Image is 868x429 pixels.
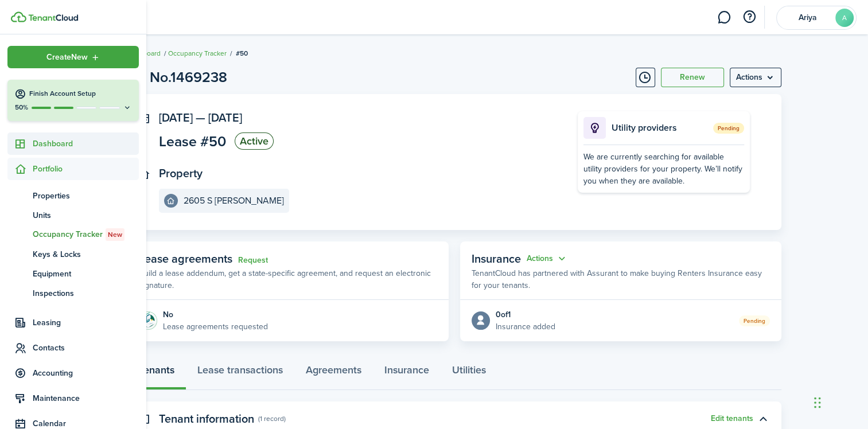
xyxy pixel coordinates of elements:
a: Request [238,256,268,265]
avatar-text: A [835,9,854,27]
h4: Finish Account Setup [29,89,132,99]
span: Ariya [785,14,831,22]
button: Actions [527,252,568,266]
iframe: Chat Widget [811,374,868,429]
img: TenantCloud [28,14,78,21]
div: We are currently searching for available utility providers for your property. We’ll notify you wh... [583,151,744,187]
a: Inspections [7,283,139,303]
span: Pending [713,123,744,134]
a: Messaging [713,3,735,32]
span: Equipment [33,268,139,280]
button: Finish Account Setup50% [7,80,139,121]
a: Occupancy Tracker [168,48,227,58]
a: Agreements [294,356,373,390]
menu-btn: Actions [730,68,781,87]
span: — [196,109,205,126]
a: Equipment [7,264,139,283]
a: Units [7,205,139,225]
a: Utilities [441,356,497,390]
p: 50% [14,103,29,112]
p: Build a lease addendum, get a state-specific agreement, and request an electronic signature. [139,267,437,291]
button: Timeline [636,68,655,87]
p: Insurance added [496,321,555,333]
img: TenantCloud [11,11,26,22]
span: Inspections [33,287,139,299]
panel-main-title: Tenant information [159,412,254,426]
span: Lease agreements [139,250,232,267]
span: Lease #50 [159,134,226,149]
span: Occupancy Tracker [33,228,139,241]
img: Agreement e-sign [139,311,157,330]
button: Open menu [730,68,781,87]
span: #50 [236,48,248,58]
button: Edit tenants [711,414,753,423]
panel-main-subtitle: (1 record) [258,414,286,424]
h1: No.1469238 [150,67,227,88]
button: Open menu [7,46,139,68]
button: Open menu [527,252,568,266]
span: Keys & Locks [33,248,139,260]
div: No [163,309,268,321]
span: Contacts [33,342,139,354]
button: Open resource center [739,7,759,27]
span: Maintenance [33,392,139,404]
span: [DATE] [159,109,193,126]
span: Portfolio [33,163,139,175]
span: Units [33,209,139,221]
div: 0 of 1 [496,309,555,321]
span: Dashboard [33,138,139,150]
p: Lease agreements requested [163,321,268,333]
button: Toggle accordion [753,409,773,428]
button: Renew [661,68,724,87]
a: Properties [7,186,139,205]
div: Drag [814,385,821,420]
a: Keys & Locks [7,244,139,264]
p: TenantCloud has partnered with Assurant to make buying Renters Insurance easy for your tenants. [472,267,770,291]
span: New [108,229,122,240]
a: Dashboard [7,132,139,155]
a: Lease transactions [186,356,294,390]
status: Active [235,132,274,150]
span: Leasing [33,317,139,329]
span: Insurance [472,250,521,267]
a: Insurance [373,356,441,390]
span: Properties [33,190,139,202]
span: Create New [46,53,88,61]
e-details-info-title: 2605 S [PERSON_NAME] [184,196,284,206]
status: Pending [739,315,770,326]
a: Occupancy TrackerNew [7,225,139,244]
span: [DATE] [208,109,242,126]
p: Utility providers [612,121,710,135]
span: Accounting [33,367,139,379]
panel-main-title: Property [159,167,203,180]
